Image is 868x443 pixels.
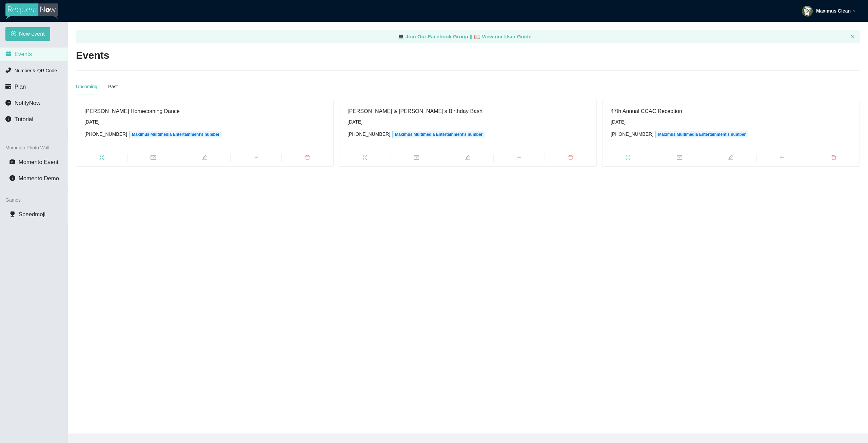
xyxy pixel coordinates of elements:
[128,155,179,162] span: mail
[852,9,856,13] span: down
[705,155,756,162] span: edit
[398,34,474,39] a: laptop Join Our Facebook Group ||
[5,51,11,57] span: calendar
[339,155,391,162] span: fullscreen
[816,8,851,14] strong: Maximus Clean
[9,175,15,181] span: info-circle
[474,34,480,39] span: laptop
[654,155,705,162] span: mail
[494,155,545,162] span: bars
[392,131,485,138] span: Maximus Multimedia Entertainment's number
[76,49,109,62] h2: Events
[15,51,32,57] span: Events
[5,100,11,106] span: message
[611,130,851,138] div: [PHONE_NUMBER]
[391,155,442,162] span: mail
[15,84,26,90] span: Plan
[5,116,11,122] span: info-circle
[84,118,325,126] div: [DATE]
[611,118,851,126] div: [DATE]
[611,107,851,115] div: 47th Annual CCAC Reception
[179,155,230,162] span: edit
[545,155,596,162] span: delete
[15,116,33,123] span: Tutorial
[19,159,59,165] span: Momento Event
[5,84,11,89] span: credit-card
[773,422,868,443] iframe: LiveChat chat widget
[282,155,333,162] span: delete
[757,155,808,162] span: bars
[398,34,404,39] span: laptop
[9,159,15,165] span: camera
[15,68,57,73] span: Number & QR Code
[19,175,59,182] span: Momento Demo
[442,155,493,162] span: edit
[474,34,532,39] a: laptop View our User Guide
[851,35,855,39] button: close
[76,83,97,90] div: Upcoming
[19,211,45,218] span: Speedmoji
[655,131,748,138] span: Maximus Multimedia Entertainment's number
[348,118,588,126] div: [DATE]
[603,155,654,162] span: fullscreen
[15,100,40,106] span: NotifyNow
[808,155,860,162] span: delete
[84,107,325,115] div: [PERSON_NAME] Homecoming Dance
[108,83,118,90] div: Past
[11,31,16,37] span: plus-circle
[84,130,325,138] div: [PHONE_NUMBER]
[348,130,588,138] div: [PHONE_NUMBER]
[5,67,11,73] span: phone
[5,3,58,19] img: RequestNow
[231,155,282,162] span: bars
[19,30,45,38] span: New event
[76,155,127,162] span: fullscreen
[348,107,588,115] div: [PERSON_NAME] & [PERSON_NAME]'s Birthday Bash
[129,131,222,138] span: Maximus Multimedia Entertainment's number
[9,211,15,217] span: trophy
[5,27,50,41] button: plus-circleNew event
[802,6,813,17] img: ACg8ocKvMLxJsTDqE32xSOC7ah6oeuB-HR74aes2pRaVS42AcLQHjC0n=s96-c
